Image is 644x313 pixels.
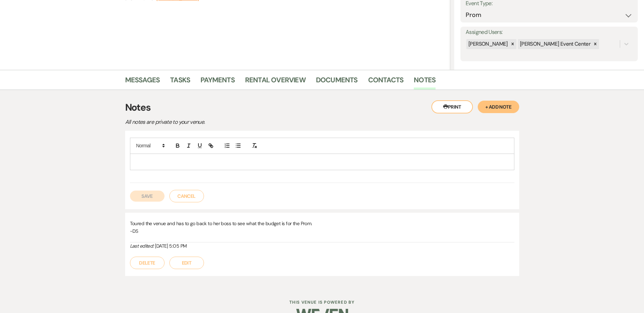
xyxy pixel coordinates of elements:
p: All notes are private to your venue. [125,118,367,127]
button: Cancel [169,190,204,202]
a: Tasks [170,74,190,90]
button: Delete [130,257,165,269]
button: + Add Note [478,101,519,113]
a: Notes [414,74,436,90]
a: Contacts [368,74,404,90]
a: Payments [200,74,235,90]
button: Save [130,191,165,202]
div: [PERSON_NAME] [466,39,509,49]
label: Assigned Users: [466,27,633,37]
a: Rental Overview [245,74,306,90]
i: Last edited: [130,243,154,249]
h3: Notes [125,100,519,115]
p: -DS [130,227,514,235]
button: Edit [169,257,204,269]
p: Toured the venue and has to go back to her boss to see what the budget is for the Prom. [130,220,514,227]
a: Messages [125,74,160,90]
a: Documents [316,74,358,90]
button: Print [431,100,473,113]
div: [PERSON_NAME] Event Center [518,39,591,49]
div: [DATE] 5:05 PM [130,242,514,250]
